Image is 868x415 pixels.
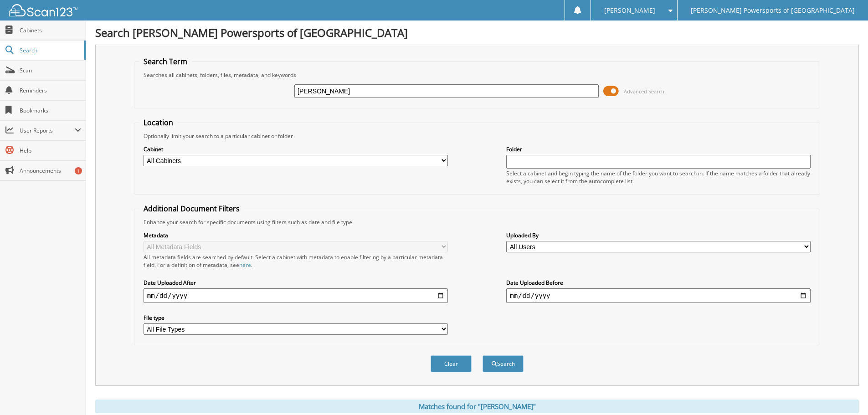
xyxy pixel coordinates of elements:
span: Reminders [20,87,81,94]
h1: Search [PERSON_NAME] Powersports of [GEOGRAPHIC_DATA] [95,25,859,40]
img: scan123-logo-white.svg [9,4,77,16]
input: start [144,288,448,303]
label: Cabinet [144,145,448,153]
button: Clear [431,355,472,372]
label: Uploaded By [506,231,811,239]
span: Help [20,147,81,154]
button: Search [483,355,524,372]
legend: Location [139,118,178,128]
div: All metadata fields are searched by default. Select a cabinet with metadata to enable filtering b... [144,253,448,269]
span: Search [20,46,80,54]
label: Date Uploaded Before [506,279,811,287]
span: [PERSON_NAME] Powersports of [GEOGRAPHIC_DATA] [691,8,855,13]
div: Searches all cabinets, folders, files, metadata, and keywords [139,71,815,79]
span: Advanced Search [624,88,664,95]
div: Optionally limit your search to a particular cabinet or folder [139,132,815,140]
legend: Additional Document Filters [139,204,244,214]
span: User Reports [20,127,75,134]
legend: Search Term [139,56,192,67]
div: Matches found for "[PERSON_NAME]" [95,400,859,413]
span: Bookmarks [20,107,81,114]
div: 1 [75,167,82,174]
label: File type [144,314,448,322]
label: Metadata [144,231,448,239]
span: [PERSON_NAME] [604,8,655,13]
div: Enhance your search for specific documents using filters such as date and file type. [139,218,815,226]
div: Select a cabinet and begin typing the name of the folder you want to search in. If the name match... [506,169,811,185]
input: end [506,288,811,303]
label: Folder [506,145,811,153]
span: Cabinets [20,26,81,34]
span: Announcements [20,167,81,174]
span: Scan [20,67,81,74]
a: here [239,261,251,269]
label: Date Uploaded After [144,279,448,287]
